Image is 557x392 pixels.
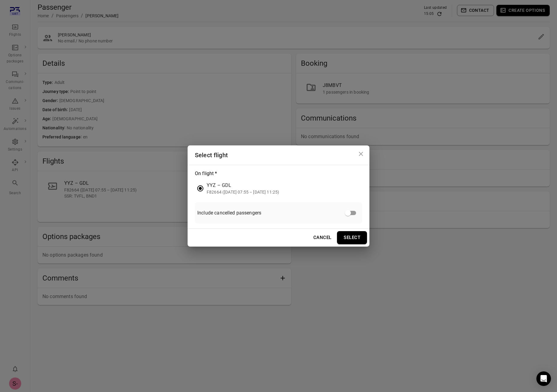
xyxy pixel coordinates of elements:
[355,148,367,160] button: Close dialog
[207,182,279,189] div: YYZ – GDL
[536,371,551,386] div: Open Intercom Messenger
[337,231,367,244] button: Select
[195,202,362,224] div: Include cancelled passengers
[310,231,335,244] button: Cancel
[195,170,217,177] legend: On flight
[207,189,279,195] div: F82664 ([DATE] 07:55 – [DATE] 11:25)
[188,145,369,165] h2: Select flight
